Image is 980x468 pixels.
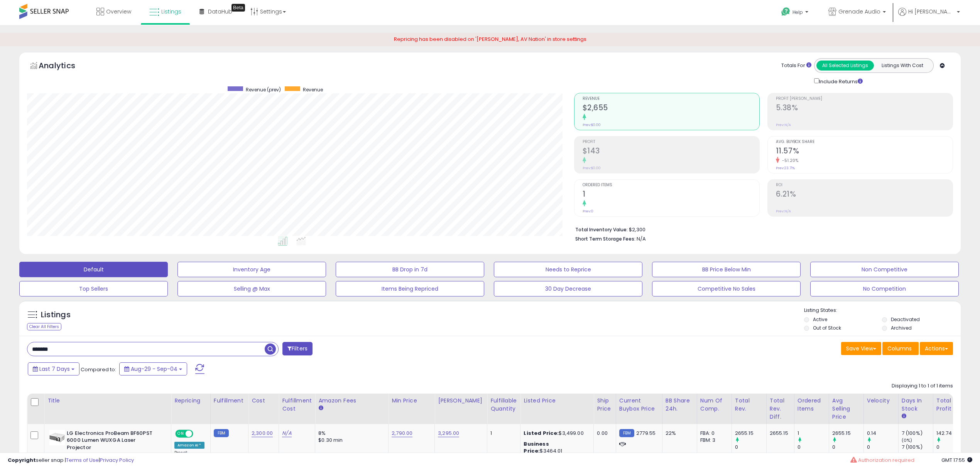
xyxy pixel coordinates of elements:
button: Last 7 Days [28,362,79,375]
strong: Copyright [8,456,36,464]
i: Get Help [781,7,791,17]
div: Total Rev. Diff. [770,397,791,421]
div: Fulfillment [214,397,245,405]
span: Repricing has been disabled on '[PERSON_NAME], AV Nation' in store settings [394,35,586,43]
div: 1 [490,430,514,437]
span: 2779.55 [636,429,656,437]
div: Title [47,397,168,405]
span: Profit [PERSON_NAME] [776,97,953,101]
a: Terms of Use [66,456,99,464]
div: 0 [867,444,898,451]
small: Prev: N/A [776,123,791,127]
div: 0.00 [597,430,610,437]
b: Business Price: [524,440,549,455]
div: Ship Price [597,397,612,413]
small: Prev: $0.00 [583,123,601,127]
h5: Listings [41,310,71,320]
div: Preset: [174,450,204,468]
span: Revenue [303,86,323,93]
div: 0 [798,444,829,451]
small: -51.20% [779,158,799,163]
a: 3,295.00 [438,429,459,437]
div: 0 [832,444,863,451]
span: ROI [776,183,953,187]
h2: $2,655 [583,103,759,114]
button: Save View [841,342,881,355]
h2: 1 [583,190,759,200]
h2: $143 [583,146,759,157]
div: Clear All Filters [27,323,61,330]
span: Revenue [583,97,759,101]
button: Listings With Cost [874,61,931,71]
button: 30 Day Decrease [494,281,642,296]
div: 2655.15 [832,430,863,437]
div: $0.30 min [318,437,382,444]
a: 2,300.00 [252,429,273,437]
small: Prev: 23.71% [776,166,795,170]
div: Tooltip anchor [231,4,245,12]
div: 7 (100%) [902,444,933,451]
img: 41H+p8uu44L._SL40_.jpg [49,430,65,445]
div: BB Share 24h. [666,397,694,413]
div: $3,499.00 [524,430,588,437]
div: Current Buybox Price [619,397,659,413]
span: Profit [583,140,759,144]
div: Cost [252,397,275,405]
div: 1 [798,430,829,437]
a: Hi [PERSON_NAME] [898,8,960,25]
p: Listing States: [804,307,961,314]
span: Hi [PERSON_NAME] [908,8,955,15]
button: BB Price Below Min [652,262,801,277]
button: Non Competitive [810,262,959,277]
span: ON [176,430,186,437]
h2: 5.38% [776,103,953,114]
label: Out of Stock [813,325,841,331]
li: $2,300 [575,224,948,234]
button: BB Drop in 7d [336,262,484,277]
div: Fulfillment Cost [282,397,312,413]
b: LG Electronics ProBeam BF60PST 6000 Lumen WUXGA Laser Projector [67,430,161,453]
div: Min Price [392,397,431,405]
span: Revenue (prev) [246,86,281,93]
div: Displaying 1 to 1 of 1 items [892,382,953,390]
small: FBM [214,429,229,437]
span: Last 7 Days [39,365,70,373]
div: FBM: 3 [700,437,726,444]
div: 2655.15 [735,430,766,437]
label: Deactivated [891,316,920,323]
small: FBM [619,429,634,437]
a: 2,790.00 [392,429,412,437]
span: Authorization required [858,456,914,464]
div: Amazon Fees [318,397,385,405]
button: Needs to Reprice [494,262,642,277]
span: Help [792,9,803,15]
div: Total Profit [936,397,965,413]
a: Help [775,1,816,25]
div: Avg Selling Price [832,397,860,421]
small: Days In Stock. [902,413,906,420]
span: Avg. Buybox Share [776,140,953,144]
div: Totals For [781,62,811,69]
a: N/A [282,429,291,437]
small: Prev: $0.00 [583,166,601,170]
button: Items Being Repriced [336,281,484,296]
div: 8% [318,430,382,437]
label: Archived [891,325,912,331]
small: Amazon Fees. [318,405,323,412]
span: Columns [887,345,912,352]
div: $3464.01 [524,441,588,455]
small: Prev: N/A [776,209,791,214]
div: 142.74 [936,430,968,437]
div: 7 (100%) [902,430,933,437]
h2: 11.57% [776,146,953,157]
span: N/A [637,235,646,242]
div: Include Returns [808,77,872,86]
span: Aug-29 - Sep-04 [131,365,177,373]
label: Active [813,316,827,323]
span: Listings [161,8,181,15]
b: Listed Price: [524,429,559,437]
button: Filters [282,342,313,355]
div: Listed Price [524,397,590,405]
button: Competitive No Sales [652,281,801,296]
div: 0.14 [867,430,898,437]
